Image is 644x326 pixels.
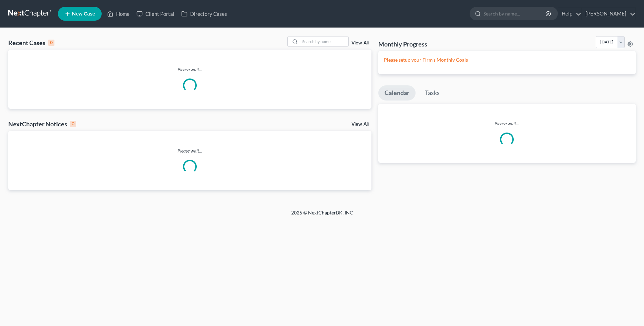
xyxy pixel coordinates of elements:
[178,8,231,20] a: Directory Cases
[72,11,95,17] span: New Case
[8,66,371,73] p: Please wait...
[104,8,133,20] a: Home
[384,56,630,63] p: Please setup your Firm's Monthly Goals
[558,8,581,20] a: Help
[582,8,635,20] a: [PERSON_NAME]
[378,85,416,101] a: Calendar
[483,7,546,20] input: Search by name...
[300,36,348,46] input: Search by name...
[133,8,178,20] a: Client Portal
[8,147,371,154] p: Please wait...
[48,40,54,46] div: 0
[70,121,76,127] div: 0
[351,41,369,45] a: View All
[8,120,76,128] div: NextChapter Notices
[419,85,446,101] a: Tasks
[378,40,427,48] h3: Monthly Progress
[351,122,369,127] a: View All
[378,120,636,127] p: Please wait...
[126,209,519,222] div: 2025 © NextChapterBK, INC
[8,39,54,47] div: Recent Cases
